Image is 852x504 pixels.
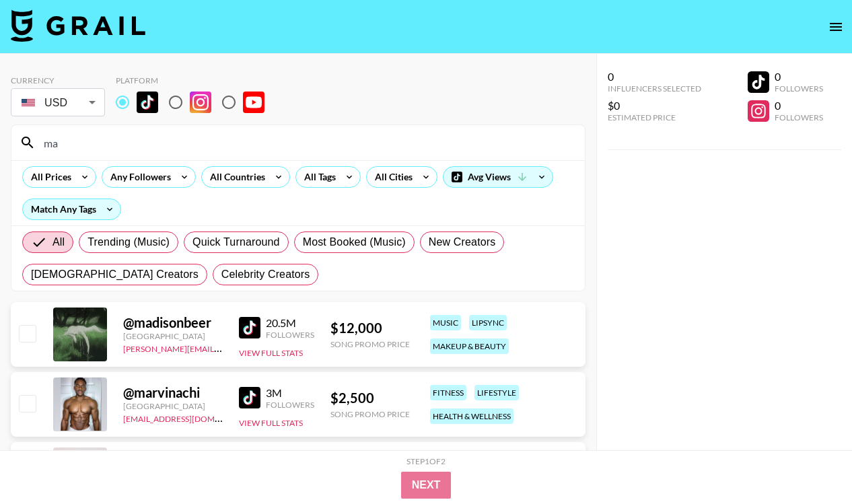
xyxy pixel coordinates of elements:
[775,99,823,112] div: 0
[23,167,74,187] div: All Prices
[443,167,553,187] div: Avg Views
[239,418,303,428] button: View Full Stats
[266,330,314,340] div: Followers
[11,75,105,85] div: Currency
[608,70,701,83] div: 0
[429,234,496,250] span: New Creators
[202,167,268,187] div: All Countries
[123,314,223,331] div: @ madisonbeer
[87,234,170,250] span: Trending (Music)
[123,384,223,401] div: @ marvinachi
[822,13,849,40] button: open drawer
[401,472,452,499] button: Next
[430,338,509,354] div: makeup & beauty
[243,92,264,113] img: YouTube
[266,386,314,400] div: 3M
[608,99,701,112] div: $0
[367,167,415,187] div: All Cities
[430,408,513,424] div: health & wellness
[102,167,174,187] div: Any Followers
[303,234,406,250] span: Most Booked (Music)
[13,91,102,114] div: USD
[430,385,466,400] div: fitness
[123,341,322,354] a: [PERSON_NAME][EMAIL_ADDRESS][DOMAIN_NAME]
[239,317,260,338] img: TikTok
[123,411,258,424] a: [EMAIL_ADDRESS][DOMAIN_NAME]
[474,385,519,400] div: lifestyle
[469,315,507,330] div: lipsync
[239,348,303,358] button: View Full Stats
[239,387,260,408] img: TikTok
[190,92,211,113] img: Instagram
[23,199,120,219] div: Match Any Tags
[775,70,823,83] div: 0
[116,75,275,85] div: Platform
[330,320,410,336] div: $ 12,000
[137,92,158,113] img: TikTok
[296,167,339,187] div: All Tags
[11,9,145,42] img: Grail Talent
[608,83,701,94] div: Influencers Selected
[266,400,314,410] div: Followers
[192,234,280,250] span: Quick Turnaround
[330,409,410,419] div: Song Promo Price
[775,112,823,122] div: Followers
[775,83,823,94] div: Followers
[266,316,314,330] div: 20.5M
[608,112,701,122] div: Estimated Price
[430,315,461,330] div: music
[31,266,199,283] span: [DEMOGRAPHIC_DATA] Creators
[123,331,223,341] div: [GEOGRAPHIC_DATA]
[330,390,410,406] div: $ 2,500
[330,339,410,349] div: Song Promo Price
[52,234,65,250] span: All
[123,401,223,411] div: [GEOGRAPHIC_DATA]
[221,266,310,283] span: Celebrity Creators
[36,132,577,153] input: Search by User Name
[406,456,446,466] div: Step 1 of 2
